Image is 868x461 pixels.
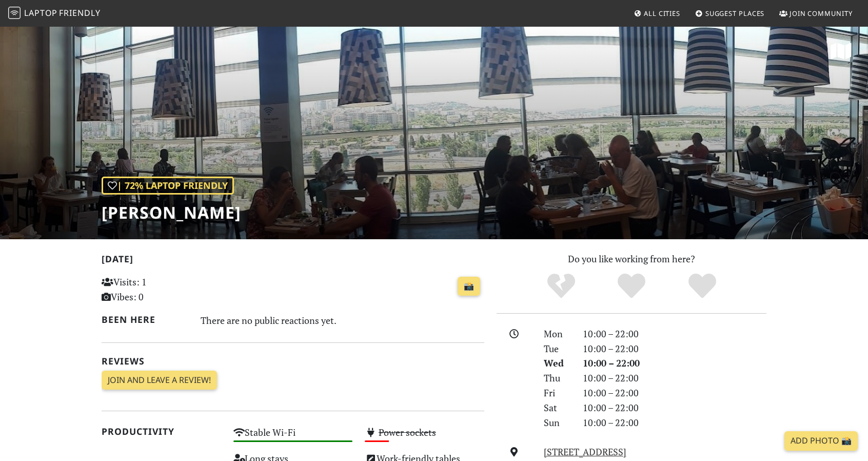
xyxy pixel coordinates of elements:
div: Yes [596,272,667,300]
div: 10:00 – 22:00 [577,356,773,371]
div: Fri [538,386,577,400]
h2: Productivity [102,426,221,437]
div: 10:00 – 22:00 [577,326,773,341]
p: Do you like working from here? [497,252,766,266]
h1: [PERSON_NAME] [102,203,241,222]
img: LaptopFriendly [8,7,21,19]
div: Wed [538,356,577,371]
div: Tue [538,341,577,356]
div: 10:00 – 22:00 [577,400,773,415]
span: Friendly [59,7,100,18]
div: 10:00 – 22:00 [577,371,773,386]
a: Join Community [775,4,857,23]
div: Definitely! [667,272,738,300]
a: [STREET_ADDRESS] [544,446,626,458]
div: Sun [538,415,577,430]
div: Stable Wi-Fi [227,424,359,450]
a: 📸 [458,277,480,296]
h2: Reviews [102,356,484,367]
div: There are no public reactions yet. [201,312,485,329]
s: Power sockets [379,426,436,438]
span: Join Community [790,9,853,18]
div: No [526,272,597,300]
div: 10:00 – 22:00 [577,415,773,430]
span: Laptop [24,7,57,18]
h2: Been here [102,314,188,325]
div: Thu [538,371,577,386]
div: Sat [538,400,577,415]
div: Mon [538,326,577,341]
a: Suggest Places [691,4,769,23]
a: Join and leave a review! [102,371,217,390]
div: 10:00 – 22:00 [577,341,773,356]
div: 10:00 – 22:00 [577,386,773,400]
p: Visits: 1 Vibes: 0 [102,275,221,304]
div: | 72% Laptop Friendly [102,177,234,195]
a: All Cities [629,4,684,23]
a: LaptopFriendly LaptopFriendly [8,5,101,23]
span: All Cities [644,9,680,18]
h2: [DATE] [102,254,484,268]
a: Add Photo 📸 [784,431,858,451]
span: Suggest Places [705,9,765,18]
